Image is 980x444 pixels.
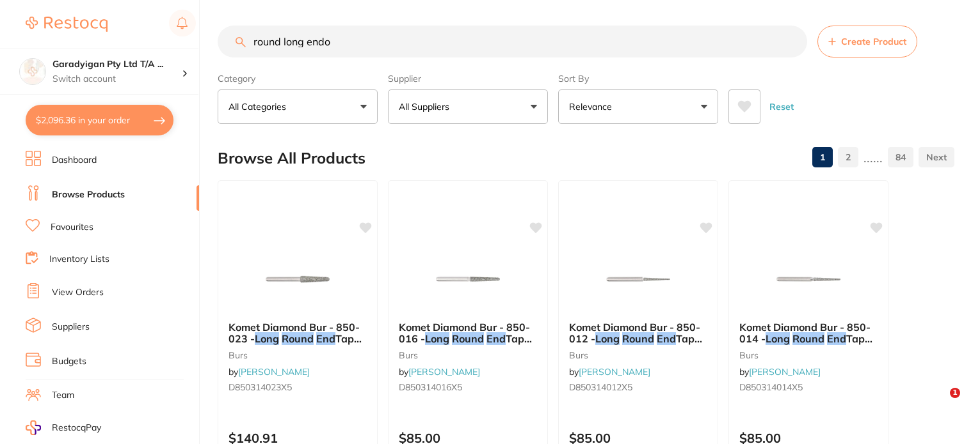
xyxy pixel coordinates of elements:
span: Komet Diamond Bur - 850-023 - [229,321,360,345]
span: Komet Diamond Bur - 850-012 - [569,321,700,345]
span: RestocqPay [52,422,101,434]
a: [PERSON_NAME] [579,366,650,378]
b: Komet Diamond Bur - 850-023 - Long Round End Taper - High Speed, Friction Grip (FG), 5-Pack [229,321,367,345]
img: Komet Diamond Bur - 850-016 - Long Round End Taper - High Speed, Friction Grip (FG), 5-Pack [426,247,510,311]
small: burs [739,350,878,360]
button: All Suppliers [388,89,548,124]
a: Budgets [52,355,86,368]
em: End [486,332,506,345]
button: Create Product [817,26,917,57]
a: Inventory Lists [49,253,109,266]
span: D850314016X5 [399,381,462,393]
a: 1 [812,144,833,170]
span: by [229,366,310,378]
span: D850314023X5 [229,381,292,393]
em: Long [255,332,279,345]
span: by [399,366,480,378]
em: Long [766,332,790,345]
a: Dashboard [52,154,97,167]
span: Create Product [841,36,906,47]
b: Komet Diamond Bur - 850-014 - Long Round End Taper - High Speed, Friction Grip (FG), 5-Pack [739,321,878,345]
img: Komet Diamond Bur - 850-023 - Long Round End Taper - High Speed, Friction Grip (FG), 5-Pack [256,247,339,311]
a: RestocqPay [26,420,101,435]
p: All Suppliers [399,100,454,113]
a: Favourites [51,221,93,234]
h4: Garadyigan Pty Ltd T/A Annandale Dental [52,58,182,71]
img: Garadyigan Pty Ltd T/A Annandale Dental [20,59,45,84]
span: D850314012X5 [569,381,632,393]
a: Suppliers [52,321,90,333]
p: ...... [864,150,883,165]
label: Sort By [558,73,718,84]
button: All Categories [218,89,378,124]
em: End [827,332,846,345]
a: View Orders [52,286,104,299]
em: Round [282,332,314,345]
span: Komet Diamond Bur - 850-016 - [399,321,530,345]
a: Browse Products [52,188,125,201]
input: Search Products [218,26,807,57]
span: by [739,366,821,378]
span: 1 [950,388,960,398]
a: [PERSON_NAME] [238,366,310,378]
a: Team [52,389,74,402]
p: Switch account [52,73,182,86]
em: Round [452,332,484,345]
em: Long [425,332,449,345]
img: Restocq Logo [26,17,108,32]
em: Long [595,332,620,345]
a: Restocq Logo [26,10,108,39]
h2: Browse All Products [218,149,365,167]
small: burs [569,350,707,360]
em: Round [792,332,824,345]
small: burs [399,350,537,360]
small: burs [229,350,367,360]
b: Komet Diamond Bur - 850-016 - Long Round End Taper - High Speed, Friction Grip (FG), 5-Pack [399,321,537,345]
p: All Categories [229,100,291,113]
button: Relevance [558,89,718,124]
span: by [569,366,650,378]
span: D850314014X5 [739,381,803,393]
em: End [657,332,676,345]
img: RestocqPay [26,420,41,435]
a: 2 [838,144,858,170]
em: Round [622,332,654,345]
b: Komet Diamond Bur - 850-012 - Long Round End Taper - High Speed, Friction Grip (FG), 5-Pack [569,321,707,345]
em: End [316,332,335,345]
a: 84 [888,144,913,170]
label: Category [218,73,378,84]
label: Supplier [388,73,548,84]
p: Relevance [569,100,617,113]
button: Reset [766,89,798,124]
span: Komet Diamond Bur - 850-014 - [739,321,871,345]
button: $2,096.36 in your order [26,105,173,135]
a: [PERSON_NAME] [408,366,480,378]
img: Komet Diamond Bur - 850-012 - Long Round End Taper - High Speed, Friction Grip (FG), 5-Pack [597,247,680,311]
a: [PERSON_NAME] [749,366,821,378]
iframe: Intercom live chat [924,388,954,418]
img: Komet Diamond Bur - 850-014 - Long Round End Taper - High Speed, Friction Grip (FG), 5-Pack [767,247,850,311]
